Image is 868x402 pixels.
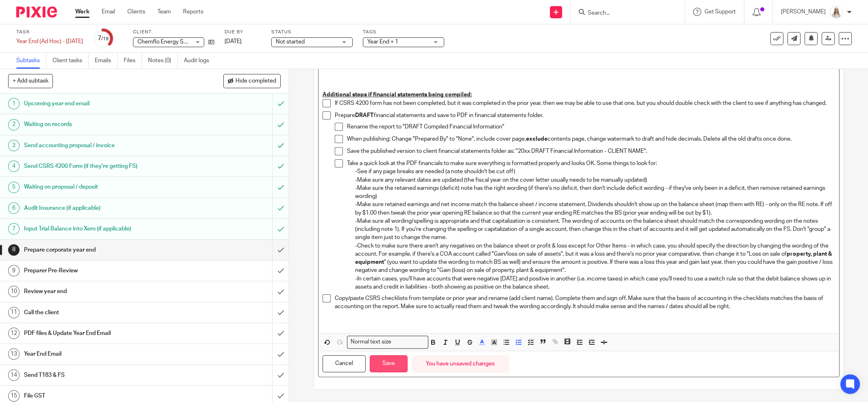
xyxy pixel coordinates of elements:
button: + Add subtask [8,74,53,88]
p: -Check to make sure there aren't any negatives on the balance sheet or profit & loss except for O... [355,242,835,275]
h1: Input Trial Balance into Xero (if applicable) [24,223,184,235]
a: Subtasks [16,53,46,69]
span: [DATE] [225,39,242,44]
div: 3 [8,140,20,151]
p: Prepare financial statements and save to PDF in financial statements folder. [335,111,835,120]
strong: exclude [526,136,547,142]
div: 14 [8,369,20,381]
a: Client tasks [52,53,89,69]
div: 6 [8,202,20,214]
span: Not started [276,39,305,45]
label: Task [16,29,83,35]
div: Year End (Ad Hoc) - [DATE] [16,37,83,46]
p: -In certain cases, you'll have accounts that were negative [DATE] and positive in another (i.e. i... [355,275,835,291]
div: 4 [8,161,20,172]
strong: DRAFT [355,113,374,118]
h1: Waiting on records [24,118,184,130]
div: 9 [8,265,20,276]
a: Notes (0) [148,53,178,69]
div: 12 [8,328,20,339]
h1: Send accounting proposal / invoice [24,139,184,152]
p: Rename the report to "DRAFT Compiled Financial Information" [347,123,835,131]
input: Search for option [394,338,423,346]
h1: PDF files & Update Year End Email [24,327,184,339]
div: 13 [8,348,20,360]
a: Audit logs [184,53,215,69]
label: Status [271,29,353,35]
p: -Make sure retained earnings and net income match the balance sheet / income statement. Dividends... [355,200,835,217]
div: 7 [8,223,20,235]
p: -See if any page breaks are needed (a note shouldn't be cut off) [355,167,835,176]
p: -Make sure all wording/spelling is appropriate and that capitalization is consistent. The wording... [355,217,835,242]
p: Copy/paste CSRS checklists from template or prior year and rename (add client name). Complete the... [335,294,835,311]
p: -Make sure any relevant dates are updated (the fiscal year on the cover letter usually needs to b... [355,176,835,184]
u: Additional steps if financial statements being compiled: [323,92,472,98]
h1: Year End Email [24,348,184,360]
h1: File GST [24,390,184,402]
label: Client [133,29,214,35]
p: -Make sure the retained earnings (deficit) note has the right wording (if there's no deficit, the... [355,184,835,201]
div: Year End (Ad Hoc) - October 2024 [16,37,83,46]
p: If CSRS 4200 form has not been completed, but it was completed in the prior year, then we may be ... [335,99,835,107]
h1: Prepare corporate year end [24,244,184,256]
small: /19 [101,37,109,41]
h1: Send CSRS 4200 Form (if they're getting FS) [24,160,184,172]
span: Year End + 1 [367,39,398,45]
div: You have unsaved changes [412,355,509,373]
div: 11 [8,307,20,318]
button: Save [370,355,408,373]
label: Tags [363,29,444,35]
div: 5 [8,182,20,193]
button: Hide completed [223,74,281,88]
span: Chemflo Energy Services Inc. [137,39,212,45]
div: 2 [8,119,20,130]
label: Due by [225,29,261,35]
p: [PERSON_NAME] [781,8,826,16]
img: Pixie [16,7,57,17]
span: Hide completed [236,78,276,85]
p: When publishing: Change "Prepared By" to "None", include cover page, contents page, change waterm... [347,135,835,143]
h1: Upcoming year end email [24,98,184,110]
span: Get Support [704,9,736,15]
div: 15 [8,390,20,402]
p: Save the published version to client financial statements folder as: "20xx DRAFT Financial Inform... [347,147,835,155]
a: Emails [95,53,118,69]
div: 8 [8,244,20,256]
h1: Preparer Pre-Review [24,265,184,277]
a: Files [124,53,142,69]
a: Work [75,8,89,16]
h1: Waiting on proposal / deposit [24,181,184,193]
a: Reports [183,8,203,16]
h1: Send T183 & FS [24,369,184,381]
div: 7 [98,34,109,43]
h1: Call the client [24,306,184,319]
div: Search for option [347,336,428,348]
a: Team [157,8,171,16]
img: Headshot%2011-2024%20white%20background%20square%202.JPG [830,6,843,19]
p: Take a quick look at the PDF financials to make sure everything is formatted properly and looks O... [347,159,835,167]
div: 1 [8,98,20,109]
h1: Review year end [24,285,184,298]
span: Normal text size [349,338,393,346]
button: Cancel [323,355,366,373]
a: Email [102,8,115,16]
div: 10 [8,286,20,297]
input: Search [587,10,660,17]
a: Clients [127,8,145,16]
h1: Audit Insurance (if applicable) [24,202,184,214]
